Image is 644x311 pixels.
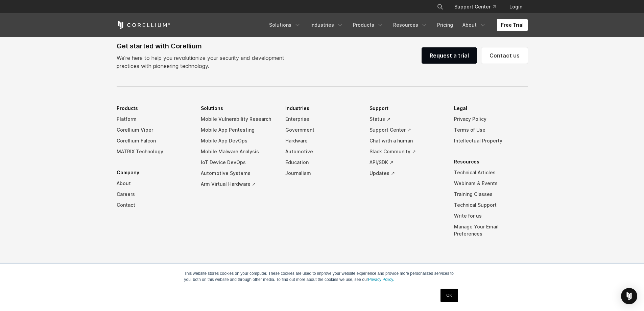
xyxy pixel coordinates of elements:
a: Automotive [285,146,359,157]
a: Technical Support [454,200,528,210]
a: Free Trial [497,19,528,31]
a: About [117,178,190,189]
a: Updates ↗ [369,168,443,179]
a: Privacy Policy [454,114,528,125]
a: Careers [117,189,190,200]
a: Technical Articles [454,167,528,178]
a: Contact [117,200,190,210]
div: Open Intercom Messenger [621,288,637,304]
a: Journalism [285,168,359,179]
a: Chat with a human [369,135,443,146]
div: Navigation Menu [429,1,528,13]
a: About [458,19,490,31]
a: Status ↗ [369,114,443,125]
a: Mobile App Pentesting [201,125,275,135]
a: Arm Virtual Hardware ↗ [201,179,275,190]
a: Mobile App DevOps [201,135,275,146]
a: Platform [117,114,190,125]
a: Pricing [433,19,457,31]
a: Enterprise [285,114,359,125]
a: Products [349,19,388,31]
a: Mobile Malware Analysis [201,146,275,157]
a: Government [285,125,359,135]
a: Industries [306,19,348,31]
a: Privacy Policy. [368,277,394,282]
button: Search [434,1,446,13]
a: Corellium Home [117,21,170,29]
a: Hardware [285,135,359,146]
a: Corellium Falcon [117,135,190,146]
a: Slack Community ↗ [369,146,443,157]
p: This website stores cookies on your computer. These cookies are used to improve your website expe... [184,270,460,283]
a: Login [504,1,528,13]
a: Support Center [449,1,501,13]
a: Write for us [454,210,528,221]
a: API/SDK ↗ [369,157,443,168]
a: Solutions [265,19,305,31]
a: Terms of Use [454,125,528,135]
a: Request a trial [422,47,477,64]
a: MATRIX Technology [117,146,190,157]
div: Navigation Menu [265,19,528,31]
a: Training Classes [454,189,528,200]
a: Automotive Systems [201,168,275,179]
a: IoT Device DevOps [201,157,275,168]
a: Resources [389,19,432,31]
a: Education [285,157,359,168]
a: Contact us [481,47,528,64]
div: Navigation Menu [117,103,528,249]
p: We’re here to help you revolutionize your security and development practices with pioneering tech... [117,54,290,70]
a: Corellium Viper [117,125,190,135]
a: Webinars & Events [454,178,528,189]
a: Manage Your Email Preferences [454,221,528,239]
div: Get started with Corellium [117,41,290,51]
a: Support Center ↗ [369,125,443,135]
a: Intellectual Property [454,135,528,146]
a: Mobile Vulnerability Research [201,114,275,125]
a: OK [440,289,458,302]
